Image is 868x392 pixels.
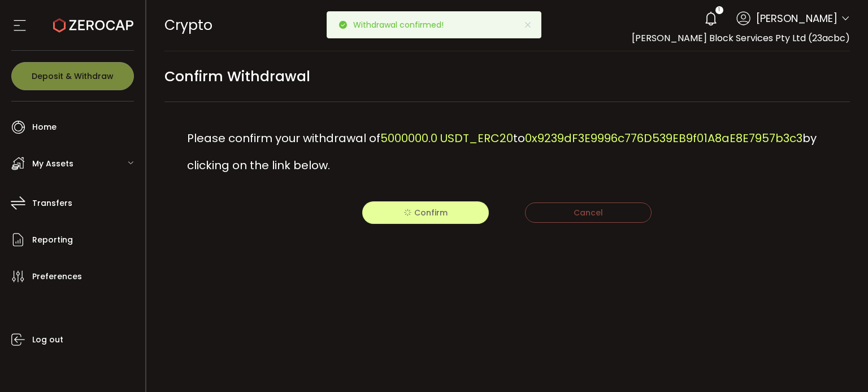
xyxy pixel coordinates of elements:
iframe: Chat Widget [811,338,868,392]
button: Cancel [525,202,652,223]
span: Crypto [164,15,212,35]
span: Log out [32,332,63,348]
span: to [513,130,525,146]
span: 0x9239dF3E9996c776D539EB9f01A8aE8E7957b3c3 [525,130,802,146]
span: Preferences [32,268,82,285]
span: [PERSON_NAME] [756,11,837,26]
span: Transfers [32,195,72,212]
span: Cancel [574,207,603,218]
span: Please confirm your withdrawal of [187,130,380,146]
span: Home [32,119,57,135]
span: 1 [718,6,720,14]
button: Deposit & Withdraw [11,62,134,90]
span: [PERSON_NAME] Block Services Pty Ltd (23acbc) [632,32,850,45]
span: Confirm Withdrawal [164,64,310,89]
span: Reporting [32,232,73,248]
span: Deposit & Withdraw [32,72,114,80]
p: Withdrawal confirmed! [353,21,453,29]
span: 5000000.0 USDT_ERC20 [380,130,513,146]
span: My Assets [32,156,73,172]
